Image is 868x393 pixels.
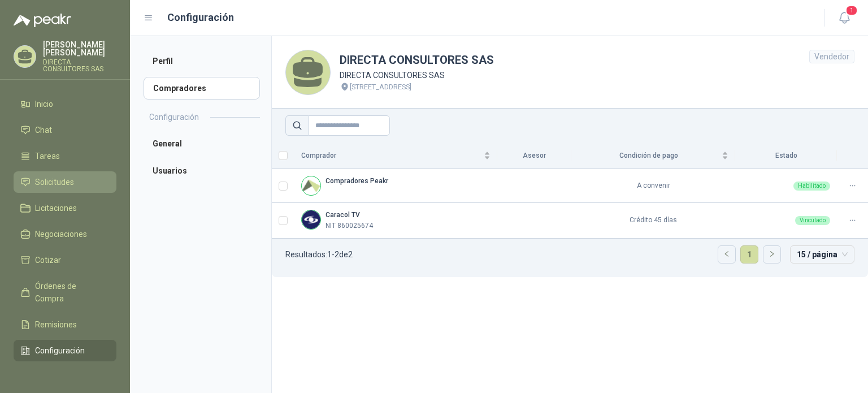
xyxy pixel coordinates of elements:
button: right [763,246,780,263]
span: Condición de pago [578,150,719,161]
button: left [718,246,735,263]
p: DIRECTA CONSULTORES SAS [340,69,494,81]
span: Solicitudes [35,176,74,188]
a: Configuración [14,340,116,361]
p: Resultados: 1 - 2 de 2 [285,251,353,258]
h1: Configuración [167,10,234,25]
td: Crédito 45 días [571,203,735,239]
span: 15 / página [797,246,848,263]
th: Comprador [294,142,497,169]
p: NIT 860025674 [325,221,373,231]
span: Negociaciones [35,228,87,240]
a: Solicitudes [14,171,116,193]
a: Tareas [14,145,116,167]
th: Asesor [497,142,571,169]
span: Tareas [35,150,60,162]
img: Company Logo [302,210,320,229]
a: Negociaciones [14,223,116,245]
a: Chat [14,119,116,141]
td: A convenir [571,169,735,203]
b: Compradores Peakr [325,177,388,185]
a: Órdenes de Compra [14,275,116,309]
a: Remisiones [14,314,116,335]
button: 1 [834,8,854,28]
a: 1 [741,246,758,263]
span: Comprador [301,150,481,161]
span: Órdenes de Compra [35,280,106,305]
img: Logo peakr [14,14,71,27]
span: Cotizar [35,254,61,266]
div: Vendedor [809,50,854,63]
b: Caracol TV [325,211,360,219]
a: Usuarios [144,159,260,182]
span: Licitaciones [35,202,77,214]
a: Inicio [14,93,116,115]
a: Cotizar [14,249,116,271]
li: Página siguiente [763,245,781,264]
span: Remisiones [35,318,77,331]
div: tamaño de página [790,245,854,264]
span: Chat [35,124,52,136]
li: 1 [740,245,758,264]
img: Company Logo [302,176,320,195]
span: Inicio [35,98,53,110]
a: General [144,132,260,155]
div: Habilitado [793,182,830,191]
h2: Configuración [149,111,199,123]
th: Condición de pago [571,142,735,169]
li: Página anterior [718,245,736,264]
a: Perfil [144,50,260,72]
p: [STREET_ADDRESS] [350,81,411,93]
h1: DIRECTA CONSULTORES SAS [340,51,494,69]
p: [PERSON_NAME] [PERSON_NAME] [43,41,116,57]
div: Vinculado [795,216,830,225]
p: DIRECTA CONSULTORES SAS [43,59,116,72]
span: Configuración [35,344,85,357]
span: left [723,251,730,257]
span: right [769,251,775,257]
th: Estado [735,142,837,169]
a: Compradores [144,77,260,100]
a: Licitaciones [14,197,116,219]
span: 1 [845,5,858,16]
